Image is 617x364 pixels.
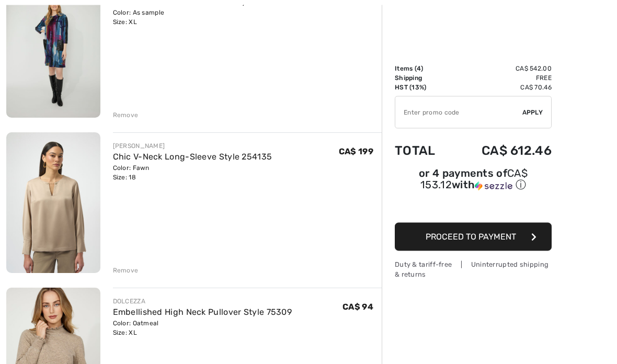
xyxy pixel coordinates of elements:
[113,266,139,276] div: Remove
[395,64,452,73] td: Items ( )
[113,319,292,338] div: Color: Oatmeal Size: XL
[395,97,522,128] input: Promo code
[426,232,516,242] span: Proceed to Payment
[113,111,139,120] div: Remove
[339,147,373,157] span: CA$ 199
[417,65,421,72] span: 4
[452,133,552,168] td: CA$ 612.46
[395,259,552,279] div: Duty & tariff-free | Uninterrupted shipping & returns
[395,168,552,196] div: or 4 payments ofCA$ 153.12withSezzle Click to learn more about Sezzle
[113,8,283,27] div: Color: As sample Size: XL
[395,73,452,83] td: Shipping
[420,167,528,191] span: CA$ 153.12
[113,297,292,306] div: DOLCEZZA
[6,133,100,274] img: Chic V-Neck Long-Sleeve Style 254135
[113,152,272,162] a: Chic V-Neck Long-Sleeve Style 254135
[113,142,272,151] div: [PERSON_NAME]
[452,64,552,73] td: CA$ 542.00
[113,164,272,183] div: Color: Fawn Size: 18
[522,108,543,117] span: Apply
[452,83,552,92] td: CA$ 70.46
[395,133,452,168] td: Total
[395,168,552,192] div: or 4 payments of with
[475,181,512,191] img: Sezzle
[395,223,552,251] button: Proceed to Payment
[342,302,373,312] span: CA$ 94
[395,83,452,92] td: HST (13%)
[113,308,292,317] a: Embellished High Neck Pullover Style 75309
[395,196,552,219] iframe: PayPal-paypal
[452,73,552,83] td: Free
